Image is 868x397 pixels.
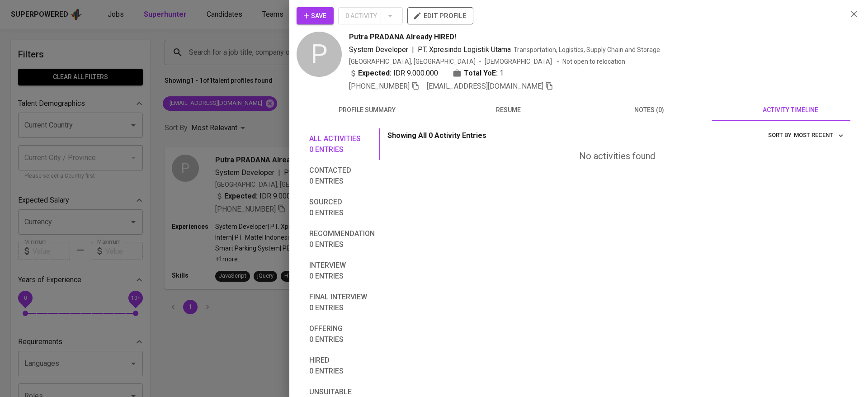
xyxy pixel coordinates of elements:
span: sort by [768,132,792,138]
span: [DEMOGRAPHIC_DATA] [485,57,553,66]
span: Most Recent [794,130,844,141]
button: Save [297,7,334,24]
div: P [297,32,342,77]
span: [EMAIL_ADDRESS][DOMAIN_NAME] [427,82,543,90]
span: 1 [500,68,504,79]
b: Total YoE: [464,68,498,79]
span: Putra PRADANA Already HIRED! [349,32,456,43]
span: Final interview 0 entries [309,292,375,313]
div: No activities found [387,150,846,163]
span: Save [304,10,326,22]
span: Recommendation 0 entries [309,228,375,250]
span: System Developer [349,45,408,54]
span: Hired 0 entries [309,355,375,377]
a: edit profile [407,12,473,19]
span: profile summary [302,104,432,116]
span: [PHONE_NUMBER] [349,82,410,90]
span: notes (0) [584,104,714,116]
button: edit profile [407,7,473,24]
span: | [412,44,414,55]
span: resume [443,104,573,116]
span: edit profile [415,10,466,22]
b: Expected: [358,68,392,79]
span: Interview 0 entries [309,260,375,282]
button: sort by [792,128,846,142]
div: [GEOGRAPHIC_DATA], [GEOGRAPHIC_DATA] [349,57,476,66]
span: All activities 0 entries [309,133,375,155]
span: Transportation, Logistics, Supply Chain and Storage [514,46,660,53]
div: IDR 9.000.000 [349,68,438,79]
p: Not open to relocation [562,57,625,66]
span: Contacted 0 entries [309,165,375,187]
p: Showing All 0 Activity Entries [387,130,486,141]
span: Sourced 0 entries [309,197,375,218]
span: Offering 0 entries [309,323,375,345]
span: activity timeline [725,104,855,116]
span: PT. Xpresindo Logistik Utama [418,45,511,54]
